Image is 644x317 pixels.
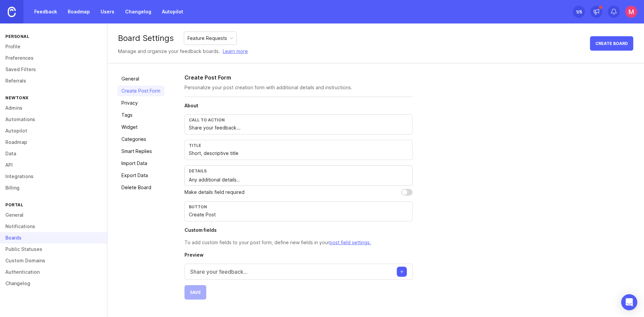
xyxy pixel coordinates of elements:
[184,84,413,91] p: Personalize your post creation form with additional details and instructions.
[184,239,413,246] p: To add custom fields to your post form, define new fields in your
[189,176,408,183] textarea: Any additional details…
[118,34,174,42] div: Board Settings
[158,6,187,18] a: Autopilot
[121,6,155,18] a: Changelog
[590,36,633,51] button: Create Board
[576,7,582,16] div: 1 /5
[117,110,164,120] a: Tags
[187,35,227,42] div: Feature Requests
[329,240,371,245] a: post field settings.
[118,48,248,55] div: Manage and organize your feedback boards.
[184,73,413,82] h2: Create Post Form
[189,168,408,173] div: Details
[30,6,61,18] a: Feedback
[189,204,408,209] div: Button
[621,294,637,310] div: Open Intercom Messenger
[117,170,164,181] a: Export Data
[184,102,413,109] h4: About
[190,268,248,276] p: Share your feedback...
[117,134,164,145] a: Categories
[8,7,16,17] img: Canny Home
[573,6,585,18] button: 1/5
[189,117,408,122] div: Call to action
[184,227,413,233] h4: Custom fields
[117,158,164,169] a: Import Data
[117,146,164,157] a: Smart Replies
[397,267,407,277] button: Create post
[117,98,164,108] a: Privacy
[97,6,118,18] a: Users
[223,48,248,55] a: Learn more
[64,6,94,18] a: Roadmap
[117,73,164,84] a: General
[184,252,413,258] h4: Preview
[625,6,637,18] img: Marco Li
[117,122,164,133] a: Widget
[117,182,164,193] a: Delete Board
[184,189,245,196] p: Make details field required
[117,86,164,96] a: Create Post Form
[189,143,408,148] div: Title
[595,41,628,46] span: Create Board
